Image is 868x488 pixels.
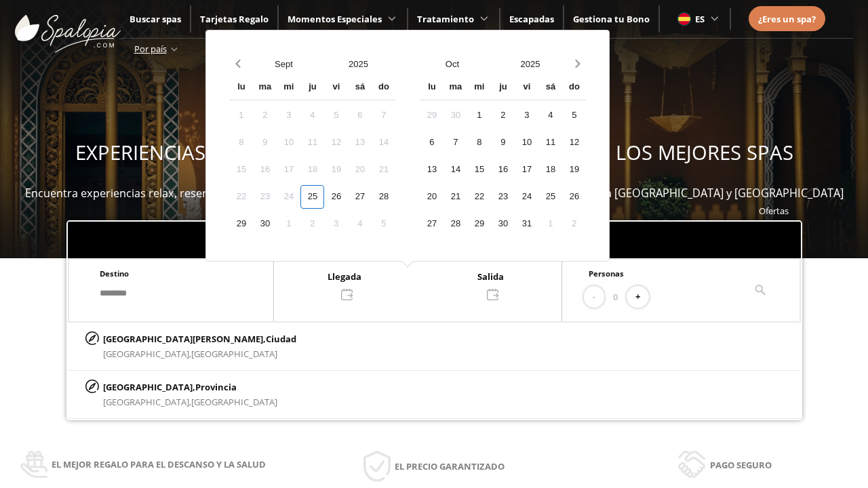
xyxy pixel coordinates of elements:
[491,104,515,127] div: 2
[348,185,372,209] div: 27
[491,185,515,209] div: 23
[443,104,467,127] div: 30
[467,212,491,236] div: 29
[191,396,277,408] span: [GEOGRAPHIC_DATA]
[627,286,649,308] button: +
[324,76,348,100] div: vi
[515,212,538,236] div: 31
[491,76,515,100] div: ju
[103,348,191,360] span: [GEOGRAPHIC_DATA],
[562,212,586,236] div: 2
[191,348,277,360] span: [GEOGRAPHIC_DATA]
[253,76,277,100] div: ma
[538,158,562,182] div: 18
[562,104,586,127] div: 5
[538,131,562,155] div: 11
[348,131,372,155] div: 13
[277,131,300,155] div: 10
[348,212,372,236] div: 4
[324,185,348,209] div: 26
[491,52,569,76] button: Open years overlay
[229,104,395,236] div: Calendar days
[15,1,121,53] img: ImgLogoSpalopia.BvClDcEz.svg
[372,131,395,155] div: 14
[300,76,324,100] div: ju
[130,13,181,25] a: Buscar spas
[758,12,816,26] a: ¿Eres un spa?
[420,158,443,182] div: 13
[491,131,515,155] div: 9
[515,104,538,127] div: 3
[103,331,296,346] p: [GEOGRAPHIC_DATA][PERSON_NAME],
[246,52,321,76] button: Open months overlay
[348,104,372,127] div: 6
[348,158,372,182] div: 20
[569,52,586,76] button: Next month
[467,76,491,100] div: mi
[300,104,324,127] div: 4
[229,158,253,182] div: 15
[103,380,277,394] p: [GEOGRAPHIC_DATA],
[491,212,515,236] div: 30
[515,131,538,155] div: 10
[134,43,167,55] span: Por país
[509,13,554,25] a: Escapadas
[710,457,772,472] span: Pago seguro
[253,104,277,127] div: 2
[562,158,586,182] div: 19
[324,212,348,236] div: 3
[372,212,395,236] div: 5
[538,104,562,127] div: 4
[52,457,266,472] span: El mejor regalo para el descanso y la salud
[467,158,491,182] div: 15
[229,104,253,127] div: 1
[324,131,348,155] div: 12
[372,104,395,127] div: 7
[467,131,491,155] div: 8
[277,158,300,182] div: 17
[75,139,793,166] span: EXPERIENCIAS WELLNESS PARA REGALAR Y DISFRUTAR EN LOS MEJORES SPAS
[253,131,277,155] div: 9
[515,158,538,182] div: 17
[195,381,237,393] span: Provincia
[443,76,467,100] div: ma
[229,76,395,236] div: Calendar wrapper
[467,104,491,127] div: 1
[229,131,253,155] div: 8
[324,158,348,182] div: 19
[420,212,443,236] div: 27
[420,76,443,100] div: lu
[266,333,296,345] span: Ciudad
[420,185,443,209] div: 20
[277,76,300,100] div: mi
[584,286,604,308] button: -
[103,396,191,408] span: [GEOGRAPHIC_DATA],
[759,205,789,217] a: Ofertas
[277,104,300,127] div: 3
[758,13,816,25] span: ¿Eres un spa?
[277,212,300,236] div: 1
[420,76,586,236] div: Calendar wrapper
[420,131,443,155] div: 6
[300,185,324,209] div: 25
[573,13,650,25] a: Gestiona tu Bono
[229,212,253,236] div: 29
[562,76,586,100] div: do
[538,76,562,100] div: sá
[253,185,277,209] div: 23
[413,52,491,76] button: Open months overlay
[420,104,586,236] div: Calendar days
[538,212,562,236] div: 1
[229,52,246,76] button: Previous month
[613,289,618,304] span: 0
[200,13,269,25] a: Tarjetas Regalo
[395,459,505,474] span: El precio garantizado
[372,158,395,182] div: 21
[229,185,253,209] div: 22
[443,131,467,155] div: 7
